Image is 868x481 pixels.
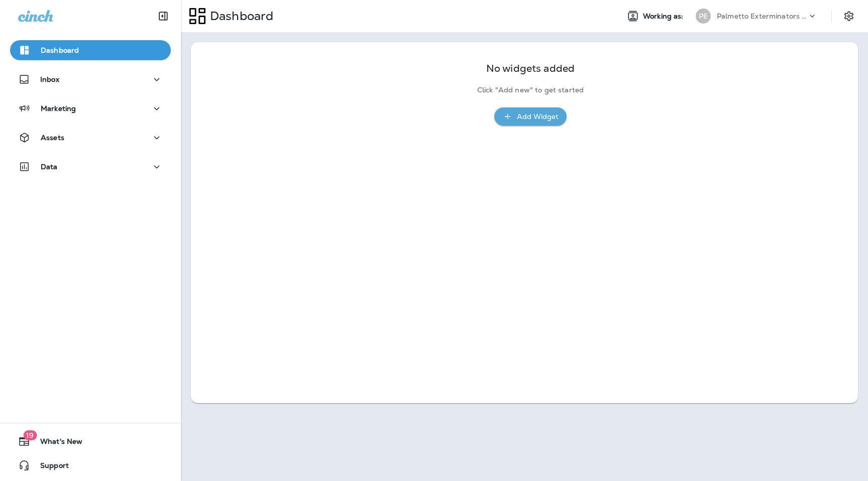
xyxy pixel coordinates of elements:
[10,431,171,451] button: 19What's New
[696,9,711,24] div: PE
[10,69,171,89] button: Inbox
[41,134,64,142] p: Assets
[149,6,177,26] button: Collapse Sidebar
[643,12,686,21] span: Working as:
[10,98,171,118] button: Marketing
[40,75,59,83] p: Inbox
[30,461,69,473] span: Support
[840,7,858,25] button: Settings
[10,40,171,60] button: Dashboard
[41,104,76,112] p: Marketing
[717,12,807,20] p: Palmetto Exterminators LLC
[41,46,79,54] p: Dashboard
[10,157,171,177] button: Data
[206,9,273,24] p: Dashboard
[41,163,58,171] p: Data
[23,430,37,440] span: 19
[10,128,171,148] button: Assets
[30,437,82,449] span: What's New
[10,455,171,475] button: Support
